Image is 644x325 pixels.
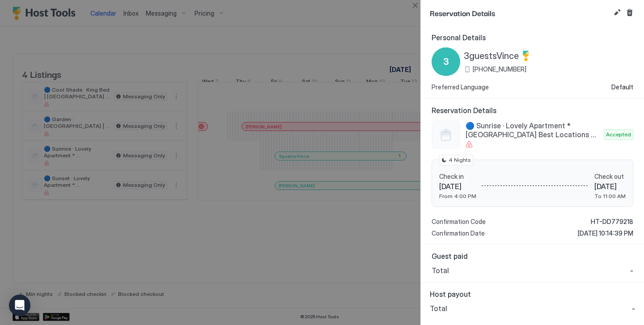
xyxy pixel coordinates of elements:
div: Open Intercom Messenger [9,295,30,316]
button: Cancel reservation [624,7,635,18]
span: Host payout [430,290,635,299]
span: Preferred Language [432,83,489,91]
span: [DATE] 10:14:39 PM [578,229,633,237]
span: Confirmation Code [432,218,486,226]
span: 4 Nights [449,156,471,164]
span: Confirmation Date [432,229,485,237]
span: [DATE] [439,182,476,191]
span: - [630,266,633,275]
span: Total [432,266,449,275]
span: Default [611,83,633,91]
span: 3guestsVince [464,51,519,62]
span: To 11:00 AM [594,193,626,199]
span: [PHONE_NUMBER] [473,65,526,73]
span: 3 [443,55,449,68]
span: Reservation Details [432,106,633,115]
span: From 4:00 PM [439,193,476,199]
span: Check out [594,173,626,181]
button: Edit reservation [612,7,623,18]
span: Reservation Details [430,7,610,18]
span: Accepted [606,131,631,139]
span: 🔵 Sunrise · Lovely Apartment *[GEOGRAPHIC_DATA] Best Locations *Sunrise [466,121,600,139]
span: Guest paid [432,252,633,261]
span: [DATE] [594,182,626,191]
span: - [632,304,635,313]
span: Total [430,304,447,313]
span: Personal Details [432,33,633,42]
span: HT-DD779218 [591,218,633,226]
span: Check in [439,173,476,181]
